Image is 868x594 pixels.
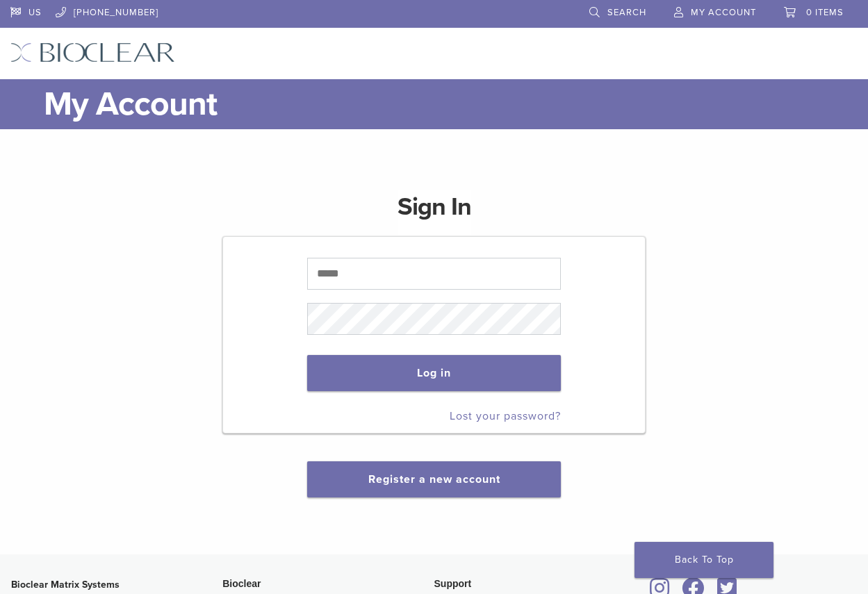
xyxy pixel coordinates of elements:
span: Bioclear [222,578,261,589]
button: Register a new account [307,461,562,497]
h1: My Account [44,79,858,129]
span: Search [607,7,646,18]
span: My Account [691,7,756,18]
a: Back To Top [634,542,773,578]
a: Register a new account [368,472,500,486]
img: Bioclear [10,42,175,63]
h1: Sign In [398,190,471,235]
span: Support [434,578,472,589]
a: Lost your password? [450,409,561,423]
strong: Bioclear Matrix Systems [11,579,120,591]
span: 0 items [806,7,844,18]
button: Log in [307,355,561,391]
